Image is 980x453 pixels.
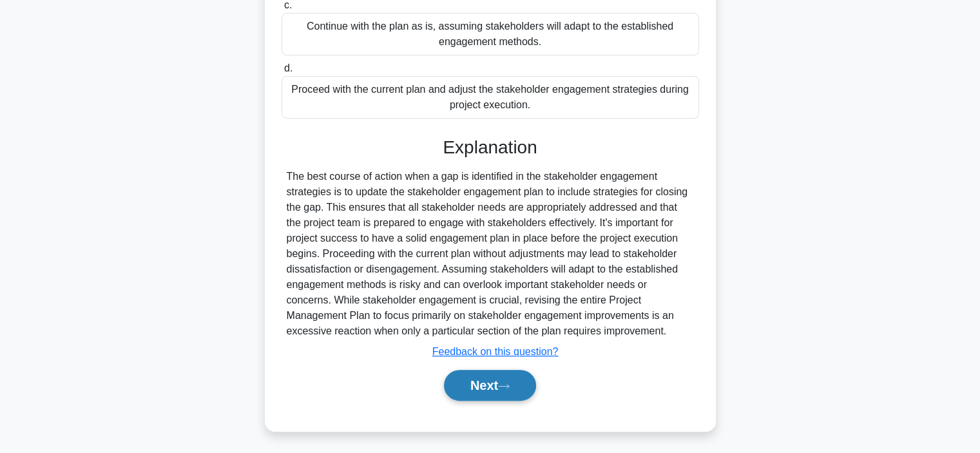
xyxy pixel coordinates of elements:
button: Next [444,370,536,401]
div: Continue with the plan as is, assuming stakeholders will adapt to the established engagement meth... [282,13,699,55]
div: The best course of action when a gap is identified in the stakeholder engagement strategies is to... [287,169,694,339]
div: Proceed with the current plan and adjust the stakeholder engagement strategies during project exe... [282,76,699,119]
h3: Explanation [289,137,691,159]
a: Feedback on this question? [432,346,559,357]
span: d. [284,63,293,73]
